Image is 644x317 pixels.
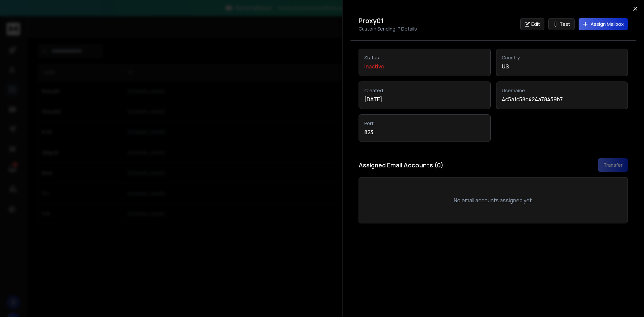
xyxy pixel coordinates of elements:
[548,18,575,30] button: Test
[502,95,623,103] div: 4c5a1c58c424a78439b7
[364,128,485,136] div: 823
[367,186,620,215] div: No email accounts assigned yet.
[359,160,443,170] h3: Assigned Email Accounts ( 0 )
[364,120,485,127] div: Port
[364,87,485,94] div: Created
[364,95,485,103] div: [DATE]
[579,18,628,30] button: Assign Mailbox
[359,25,417,32] p: Custom Sending IP Details
[364,62,485,70] div: Inactive
[359,16,417,25] h1: Proxy01
[502,54,623,61] div: Country
[502,62,623,70] div: US
[520,18,544,30] button: Edit
[502,87,623,94] div: Username
[364,54,485,61] div: Status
